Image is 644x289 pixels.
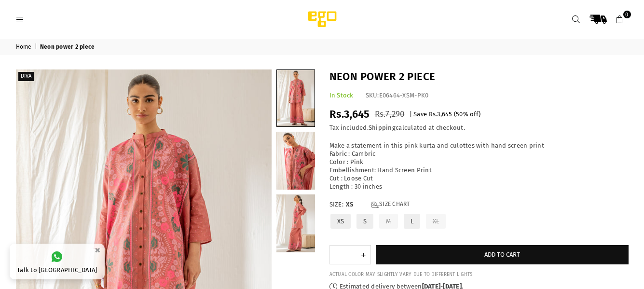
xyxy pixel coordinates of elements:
label: XL [425,213,447,230]
div: Tax included. calculated at checkout. [329,124,629,132]
span: Rs.3,645 [429,110,452,118]
span: Save [413,110,427,118]
label: L [403,213,421,230]
span: E06464-XSM-PK0 [379,92,429,99]
span: XS [346,201,365,209]
img: Ego [281,10,363,29]
span: 0 [623,11,631,18]
a: 0 [611,11,629,28]
span: | [410,110,412,118]
span: In Stock [329,92,354,99]
span: Rs.7,290 [375,109,405,119]
a: Size Chart [371,201,410,209]
span: ( % off) [454,110,480,118]
nav: breadcrumbs [9,39,636,55]
a: Shipping [369,124,396,132]
label: XS [329,213,352,230]
a: Search [568,11,585,28]
a: Menu [12,15,29,23]
div: ACTUAL COLOR MAY SLIGHTLY VARY DUE TO DIFFERENT LIGHTS [329,272,629,278]
span: | [35,43,39,51]
span: Neon power 2 piece [40,43,96,51]
p: Make a statement in this pink kurta and culottes with hand screen print Fabric : Cambric Color : ... [329,142,629,191]
a: Talk to [GEOGRAPHIC_DATA] [10,244,105,279]
button: Add to cart [376,245,629,264]
label: Diva [18,72,34,81]
div: SKU: [366,92,429,100]
label: S [356,213,374,230]
span: 50 [456,110,463,118]
a: Home [16,43,33,51]
quantity-input: Quantity [329,245,371,264]
label: Size: [329,201,629,209]
span: Add to cart [484,251,520,258]
button: × [92,242,103,258]
span: Rs.3,645 [329,108,370,121]
h1: Neon power 2 piece [329,69,629,84]
label: M [378,213,398,230]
